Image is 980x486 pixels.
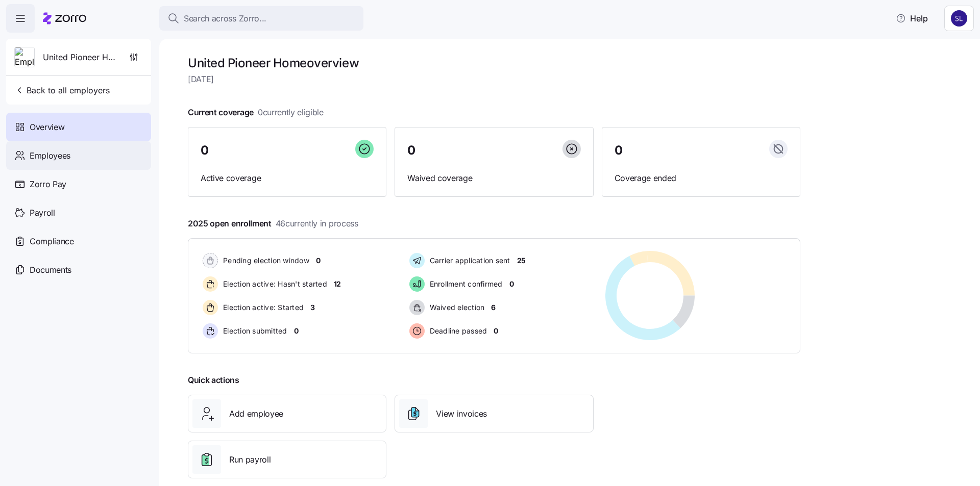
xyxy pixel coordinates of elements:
[276,217,358,230] span: 46 currently in process
[951,10,967,27] img: 9541d6806b9e2684641ca7bfe3afc45a
[517,255,526,266] span: 25
[310,302,315,313] span: 3
[30,121,64,134] span: Overview
[888,8,936,29] button: Help
[10,80,114,100] button: Back to all employers
[427,326,487,336] span: Deadline passed
[615,144,623,157] span: 0
[43,51,116,64] span: United Pioneer Home
[201,172,374,185] span: Active coverage
[509,279,514,289] span: 0
[334,279,341,289] span: 12
[220,326,287,336] span: Election submitted
[188,55,800,71] h1: United Pioneer Home overview
[491,302,496,313] span: 6
[229,453,271,466] span: Run payroll
[220,255,309,266] span: Pending election window
[427,302,485,313] span: Waived election
[30,207,55,219] span: Payroll
[159,6,363,31] button: Search across Zorro...
[30,264,71,276] span: Documents
[220,279,327,289] span: Election active: Hasn't started
[615,172,788,185] span: Coverage ended
[30,235,74,248] span: Compliance
[14,84,110,96] span: Back to all employers
[188,374,239,387] span: Quick actions
[229,407,283,420] span: Add employee
[6,198,151,227] a: Payroll
[6,227,151,255] a: Compliance
[30,178,66,191] span: Zorro Pay
[6,141,151,170] a: Employees
[316,255,321,266] span: 0
[6,170,151,198] a: Zorro Pay
[294,326,299,336] span: 0
[15,47,34,68] img: Employer logo
[188,217,358,230] span: 2025 open enrollment
[6,255,151,284] a: Documents
[201,144,209,157] span: 0
[494,326,498,336] span: 0
[436,407,487,420] span: View invoices
[220,302,304,313] span: Election active: Started
[30,149,70,162] span: Employees
[427,255,510,266] span: Carrier application sent
[896,12,928,24] span: Help
[6,113,151,141] a: Overview
[427,279,503,289] span: Enrollment confirmed
[188,73,800,86] span: [DATE]
[407,172,580,185] span: Waived coverage
[407,144,415,157] span: 0
[188,106,324,119] span: Current coverage
[258,106,324,119] span: 0 currently eligible
[184,12,266,25] span: Search across Zorro...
